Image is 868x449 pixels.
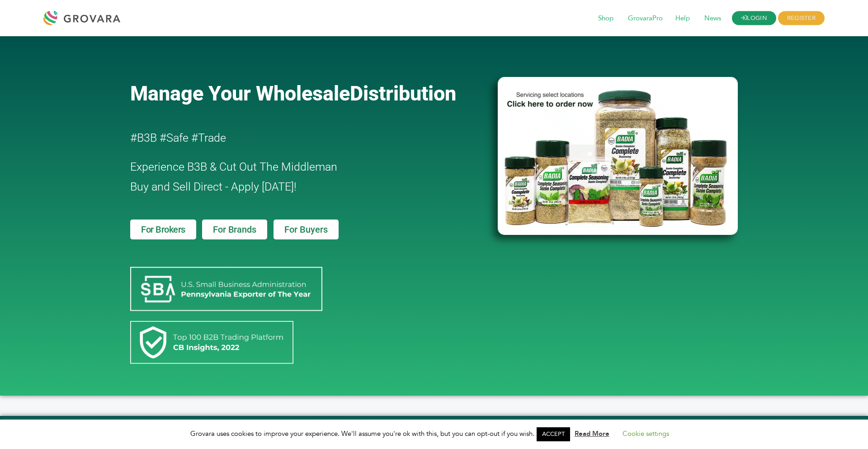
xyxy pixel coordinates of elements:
a: For Brands [202,220,267,239]
a: Manage Your WholesaleDistribution [130,81,483,105]
a: Read More [575,429,609,438]
span: Help [669,10,696,27]
span: Experience B3B & Cut Out The Middleman [130,160,337,173]
a: Cookie settings [623,429,669,438]
a: For Brokers [130,220,196,239]
a: For Buyers [274,220,339,239]
a: News [698,14,727,24]
span: Distribution [350,81,456,105]
span: GrovaraPro [622,10,669,27]
span: Manage Your Wholesale [130,81,350,105]
span: For Brands [213,225,256,234]
a: LOGIN [732,11,776,25]
span: REGISTER [778,11,825,25]
a: GrovaraPro [622,14,669,24]
a: Help [669,14,696,24]
span: Grovara uses cookies to improve your experience. We'll assume you're ok with this, but you can op... [190,429,678,438]
a: Shop [592,14,620,24]
span: News [698,10,727,27]
span: For Buyers [284,225,328,234]
span: For Brokers [141,225,185,234]
h2: #B3B #Safe #Trade [130,128,446,148]
span: Shop [592,10,620,27]
a: ACCEPT [537,427,570,441]
span: Buy and Sell Direct - Apply [DATE]! [130,180,297,193]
